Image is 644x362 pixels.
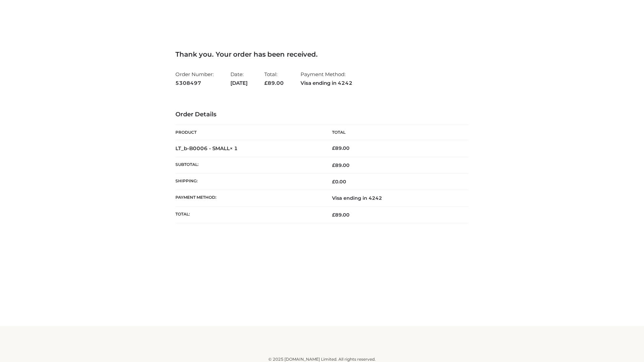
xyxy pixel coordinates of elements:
th: Total: [175,206,322,223]
th: Total [322,125,469,140]
li: Date: [230,68,248,89]
strong: × 1 [230,145,238,152]
li: Total: [264,68,284,89]
td: Visa ending in 4242 [322,190,469,206]
th: Product [175,125,322,140]
th: Shipping: [175,174,322,190]
th: Payment method: [175,190,322,206]
span: 89.00 [332,162,350,168]
bdi: 0.00 [332,179,346,185]
strong: Visa ending in 4242 [301,79,353,87]
h3: Order Details [175,111,469,118]
strong: 5308497 [175,79,214,87]
span: 89.00 [264,80,284,86]
span: £ [332,212,335,218]
h3: Thank you. Your order has been received. [175,50,469,58]
span: £ [332,145,335,151]
bdi: 89.00 [332,145,350,151]
span: £ [332,162,335,168]
strong: [DATE] [230,79,248,87]
span: £ [264,80,268,86]
span: 89.00 [332,212,350,218]
li: Payment Method: [301,68,353,89]
strong: LT_b-B0006 - SMALL [175,145,238,152]
span: £ [332,179,335,185]
th: Subtotal: [175,157,322,173]
li: Order Number: [175,68,214,89]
